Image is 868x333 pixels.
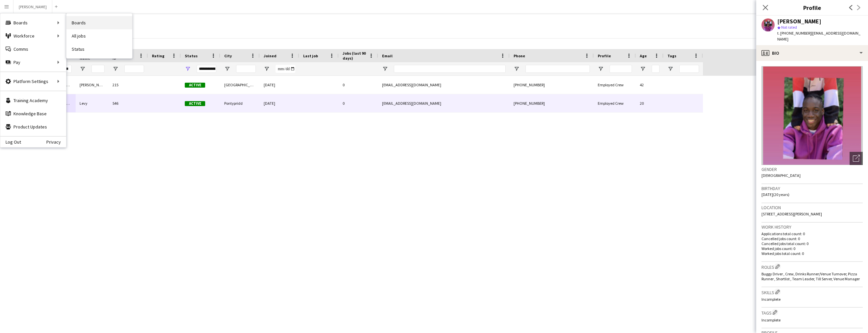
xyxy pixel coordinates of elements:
input: Last Name Filter Input [91,65,105,73]
h3: Profile [756,3,868,12]
input: Tags Filter Input [679,65,699,73]
div: [GEOGRAPHIC_DATA] [220,76,260,94]
input: City Filter Input [236,65,256,73]
input: Workforce ID Filter Input [124,65,144,73]
div: Pontypridd [220,94,260,112]
button: Open Filter Menu [667,66,673,72]
div: Platform Settings [0,75,66,88]
p: Worked jobs total count: 0 [761,251,863,256]
div: Employed Crew [594,94,636,112]
div: [DATE] [260,76,299,94]
span: [STREET_ADDRESS][PERSON_NAME] [761,211,822,216]
span: t. [PHONE_NUMBER] [777,31,811,36]
button: Open Filter Menu [598,66,604,72]
h3: Skills [761,289,863,295]
div: 0 [339,94,378,112]
span: | [EMAIL_ADDRESS][DOMAIN_NAME] [777,31,860,42]
p: Worked jobs count: 0 [761,246,863,251]
span: [DATE] (20 years) [761,192,789,197]
span: Status [185,53,198,58]
div: 0 [339,76,378,94]
a: Comms [0,42,66,56]
span: [DEMOGRAPHIC_DATA] [761,173,801,178]
a: Training Academy [0,94,66,107]
div: [EMAIL_ADDRESS][DOMAIN_NAME] [378,76,510,94]
input: Profile Filter Input [610,65,632,73]
div: [PERSON_NAME] [76,76,108,94]
div: 20 [636,94,663,112]
span: Profile [598,53,611,58]
p: Incomplete [761,318,863,322]
a: Boards [66,16,132,29]
h3: Gender [761,166,863,172]
p: Cancelled jobs count: 0 [761,236,863,241]
button: Open Filter Menu [640,66,646,72]
a: Knowledge Base [0,107,66,120]
span: Last job [303,53,318,58]
input: Phone Filter Input [525,65,590,73]
p: Applications total count: 0 [761,231,863,236]
div: [DATE] [260,94,299,112]
span: Phone [514,53,525,58]
button: [PERSON_NAME] [13,0,52,13]
a: All jobs [66,29,132,42]
div: 42 [636,76,663,94]
img: Crew avatar or photo [761,66,863,165]
span: Not rated [781,25,797,30]
h3: Roles [761,263,863,270]
div: [PERSON_NAME] [777,18,821,24]
h3: Location [761,205,863,210]
a: Product Updates [0,120,66,133]
input: Age Filter Input [652,65,660,73]
a: Privacy [46,139,66,145]
div: Workforce [0,29,66,42]
span: Active [185,83,205,88]
span: Rating [152,53,164,58]
span: Active [185,101,205,106]
button: Open Filter Menu [514,66,519,72]
div: Boards [0,16,66,29]
h3: Birthday [761,185,863,191]
div: [PHONE_NUMBER] [510,94,594,112]
button: Open Filter Menu [80,66,85,72]
input: Email Filter Input [394,65,506,73]
div: Open photos pop-in [850,152,863,165]
a: Log Out [0,139,21,145]
div: 215 [108,76,148,94]
div: [PHONE_NUMBER] [510,76,594,94]
button: Open Filter Menu [224,66,230,72]
p: Incomplete [761,297,863,302]
button: Open Filter Menu [264,66,270,72]
p: Cancelled jobs total count: 0 [761,241,863,246]
h3: Work history [761,224,863,230]
div: Employed Crew [594,76,636,94]
button: Open Filter Menu [185,66,191,72]
div: 546 [108,94,148,112]
button: Open Filter Menu [382,66,388,72]
span: Age [640,53,647,58]
div: Levy [76,94,108,112]
button: Open Filter Menu [112,66,118,72]
span: Email [382,53,393,58]
span: Buggy Driver , Crew, Drinks Runner/Venue Turnover, Pizza Runner , Shortlist , Team Leader, Till S... [761,271,860,281]
a: Status [66,42,132,56]
input: Joined Filter Input [276,65,295,73]
span: Joined [264,53,277,58]
span: Jobs (last 90 days) [343,51,366,61]
div: [EMAIL_ADDRESS][DOMAIN_NAME] [378,94,510,112]
h3: Tags [761,309,863,316]
span: City [224,53,232,58]
div: Pay [0,56,66,69]
span: Tags [667,53,676,58]
div: Bio [756,45,868,61]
